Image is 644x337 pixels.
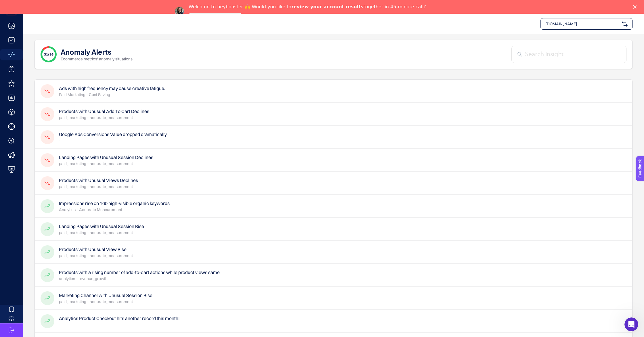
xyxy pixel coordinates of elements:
div: Close [633,5,639,9]
input: Search Insight [525,50,620,59]
img: Search Insight [517,52,522,57]
p: analytics - revenue_growth [59,276,220,282]
p: Paid Marketing - Cost Saving [59,92,165,97]
p: Analytics - Accurate Measurement [59,207,170,212]
p: - [59,322,180,328]
a: Speak with an Expert [189,13,242,20]
h4: Marketing Channel with Unusual Session Rise [59,292,152,299]
div: Welcome to heybooster 🙌 Would you like to together in 45-minute call? [189,4,426,10]
b: results [346,4,363,9]
p: paid_marketing - accurate_measurement [59,161,153,166]
iframe: Intercom live chat [624,317,638,331]
h4: Google Ads Conversions Value dropped dramatically. [59,131,168,138]
p: paid_marketing - accurate_measurement [59,299,152,305]
img: svg%3e [622,21,628,27]
h1: Anomaly Alerts [61,47,111,56]
h4: Landing Pages with Unusual Session Rise [59,223,144,230]
h4: Analytics Product Checkout hits another record this month! [59,315,180,322]
p: paid_marketing - accurate_measurement [59,253,133,259]
h4: Impressions rise on 100 high-visible organic keywords [59,200,170,207]
p: Ecommerce metrics' anomaly situations [61,56,133,62]
p: paid_marketing - accurate_measurement [59,230,144,235]
h4: Products with Unusual View Rise [59,246,133,253]
h4: Landing Pages with Unusual Session Declines [59,154,153,161]
h4: Ads with high frequency may cause creative fatigue. [59,85,165,92]
h4: Products with a rising number of add-to-cart actions while product views same [59,269,220,276]
img: Profile image for Neslihan [175,7,184,16]
h4: Products with Unusual Add To Cart Declines [59,108,149,115]
span: [DOMAIN_NAME] [545,21,620,27]
h4: Products with Unusual Views Declines [59,177,138,184]
span: Feedback [3,2,22,6]
p: paid_marketing - accurate_measurement [59,184,138,189]
b: review your account [291,4,344,9]
p: - [59,138,168,143]
p: paid_marketing - accurate_measurement [59,115,149,120]
span: 31/36 [44,52,53,57]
